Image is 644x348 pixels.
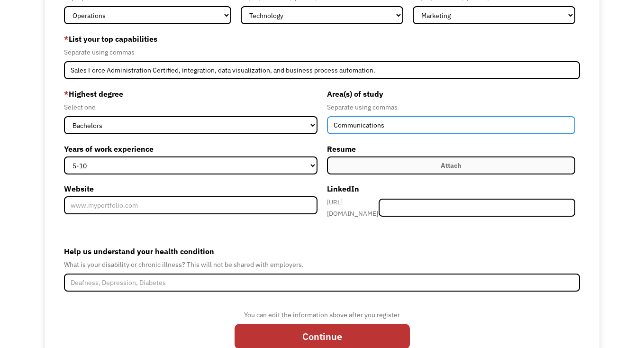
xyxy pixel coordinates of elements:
[64,46,580,58] div: Separate using commas
[64,141,317,156] label: Years of work experience
[64,259,580,270] div: What is your disability or chronic illness? This will not be shared with employers.
[327,141,575,156] label: Resume
[327,156,575,174] label: Attach
[235,309,410,321] div: You can edit the information above after you register
[327,196,379,219] div: [URL][DOMAIN_NAME]
[327,181,575,196] label: LinkedIn
[327,101,575,113] div: Separate using commas
[64,101,317,113] div: Select one
[64,31,580,46] label: List your top capabilities
[64,196,317,214] input: www.myportfolio.com
[64,274,580,292] input: Deafness, Depression, Diabetes
[64,181,317,196] label: Website
[64,86,317,101] label: Highest degree
[64,244,580,259] label: Help us understand your health condition
[441,160,461,171] div: Attach
[327,116,575,134] input: Anthropology, Education
[327,86,575,101] label: Area(s) of study
[64,61,580,79] input: Videography, photography, accounting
